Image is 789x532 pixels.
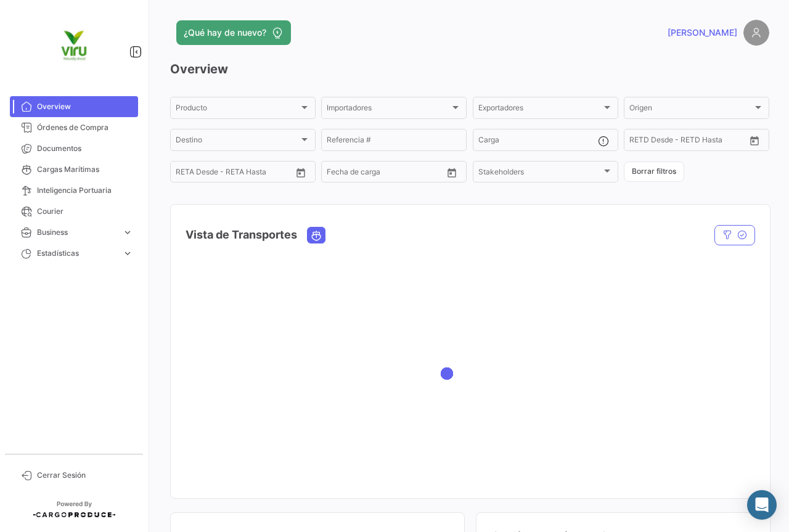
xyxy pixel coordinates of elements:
span: expand_more [122,248,133,259]
span: Cargas Marítimas [37,164,133,175]
span: Estadísticas [37,248,117,259]
span: Destino [176,137,299,146]
img: placeholder-user.png [743,20,769,46]
input: Hasta [660,137,716,146]
span: Overview [37,101,133,112]
span: [PERSON_NAME] [668,27,737,39]
a: Inteligencia Portuaria [10,180,138,201]
span: ¿Qué hay de nuevo? [184,27,266,39]
button: Borrar filtros [624,162,684,182]
a: Cargas Marítimas [10,159,138,180]
h4: Vista de Transportes [186,226,297,243]
input: Hasta [206,170,262,178]
span: expand_more [122,227,133,238]
button: Open calendar [292,163,310,182]
span: Cerrar Sesión [37,470,133,481]
button: Ocean [308,227,325,243]
span: Importadores [327,105,450,114]
img: viru.png [43,15,105,76]
a: Overview [10,96,138,117]
input: Desde [176,170,198,178]
a: Courier [10,201,138,222]
span: Exportadores [478,105,602,114]
button: ¿Qué hay de nuevo? [176,20,291,45]
span: Órdenes de Compra [37,122,133,133]
a: Documentos [10,138,138,159]
input: Desde [327,170,349,178]
button: Open calendar [745,131,764,150]
button: Open calendar [443,163,461,182]
span: Documentos [37,143,133,154]
a: Órdenes de Compra [10,117,138,138]
span: Business [37,227,117,238]
span: Stakeholders [478,170,602,178]
span: Inteligencia Portuaria [37,185,133,196]
h3: Overview [170,60,769,78]
span: Courier [37,206,133,217]
div: Abrir Intercom Messenger [747,490,777,520]
input: Hasta [358,170,413,178]
span: Producto [176,105,299,114]
input: Desde [629,137,652,146]
span: Origen [629,105,753,114]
